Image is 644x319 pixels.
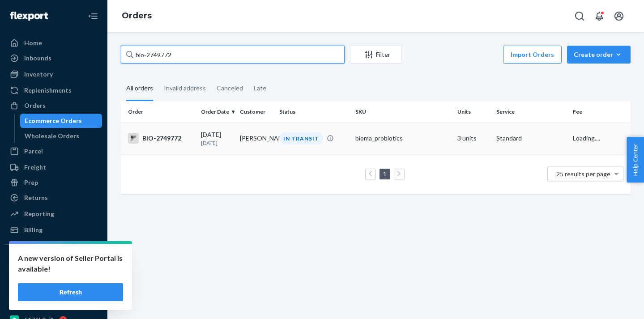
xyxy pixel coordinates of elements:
[24,70,53,79] div: Inventory
[5,298,102,312] a: gnzsuz-v5
[197,101,236,123] th: Order Date
[164,77,206,100] div: Invalid address
[115,3,159,29] ol: breadcrumbs
[571,7,589,25] button: Open Search Box
[567,46,631,64] button: Create order
[556,170,610,178] span: 25 results per page
[5,175,102,190] a: Prep
[5,191,102,205] a: Returns
[25,116,82,125] div: Ecommerce Orders
[240,108,272,115] div: Customer
[569,101,631,123] th: Fee
[24,178,38,187] div: Prep
[84,7,102,25] button: Close Navigation
[276,101,352,123] th: Status
[5,67,102,81] a: Inventory
[20,114,102,128] a: Ecommerce Orders
[236,123,275,154] td: [PERSON_NAME]
[5,83,102,98] a: Replenishments
[24,147,43,156] div: Parcel
[496,134,566,143] p: Standard
[24,193,48,202] div: Returns
[5,144,102,158] a: Parcel
[454,123,493,154] td: 3 units
[201,130,233,147] div: [DATE]
[350,50,401,59] div: Filter
[574,50,624,59] div: Create order
[24,163,46,172] div: Freight
[24,38,42,47] div: Home
[24,54,51,63] div: Inbounds
[493,101,569,123] th: Service
[217,77,243,100] div: Canceled
[5,252,102,266] button: Integrations
[5,51,102,65] a: Inbounds
[5,207,102,221] a: Reporting
[279,132,323,145] div: IN TRANSIT
[350,46,402,64] button: Filter
[5,223,102,237] a: Billing
[10,12,48,21] img: Flexport logo
[627,137,644,183] button: Help Center
[352,101,454,123] th: SKU
[590,7,608,25] button: Open notifications
[18,253,123,274] p: A new version of Seller Portal is available!
[25,132,79,140] div: Wholesale Orders
[569,123,631,154] td: Loading....
[381,170,388,178] a: Page 1 is your current page
[5,267,102,281] a: f12898-4
[5,36,102,50] a: Home
[254,77,266,100] div: Late
[126,77,153,101] div: All orders
[24,101,46,110] div: Orders
[128,133,194,144] div: BIO-2749772
[5,282,102,297] a: 6e639d-fc
[610,7,628,25] button: Open account menu
[24,225,43,234] div: Billing
[454,101,493,123] th: Units
[122,11,152,21] a: Orders
[24,209,54,218] div: Reporting
[121,46,345,64] input: Search orders
[5,160,102,174] a: Freight
[503,46,562,64] button: Import Orders
[201,139,233,147] p: [DATE]
[5,98,102,113] a: Orders
[121,101,197,123] th: Order
[355,134,450,143] div: bioma_probiotics
[24,86,72,95] div: Replenishments
[20,129,102,143] a: Wholesale Orders
[18,283,123,301] button: Refresh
